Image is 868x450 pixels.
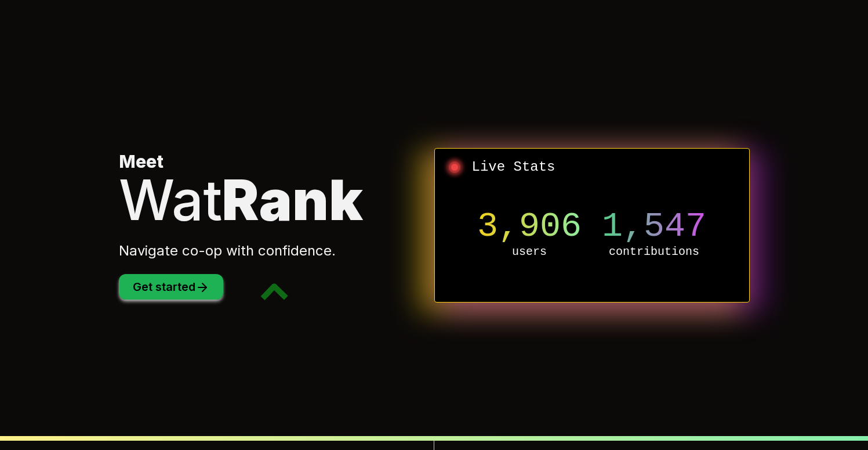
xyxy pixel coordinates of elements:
span: Rank [222,166,363,233]
p: Navigate co-op with confidence. [119,242,434,260]
span: Wat [119,166,222,233]
p: contributions [592,244,717,260]
p: 1,547 [592,209,717,244]
a: Get started [119,282,223,293]
p: users [467,244,592,260]
h2: Live Stats [444,158,740,177]
p: 3,906 [467,209,592,244]
h1: Meet [119,151,434,228]
button: Get started [119,274,223,300]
